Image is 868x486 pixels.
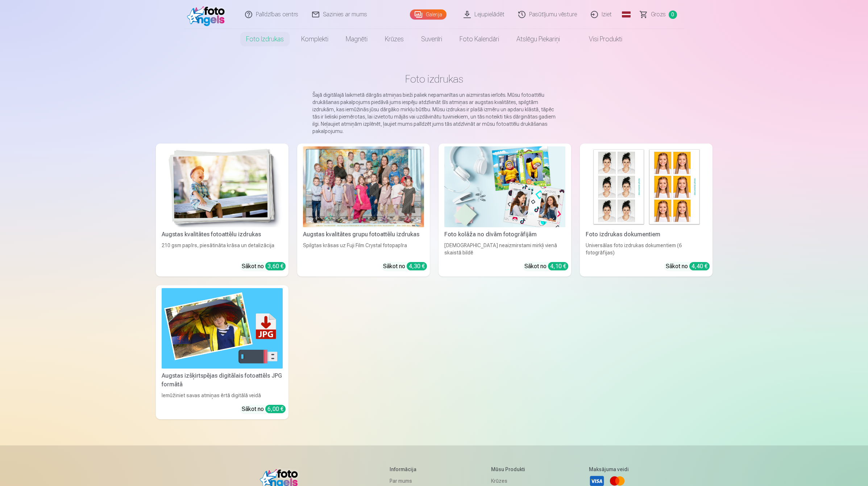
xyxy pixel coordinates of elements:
[162,288,283,369] img: Augstas izšķirtspējas digitālais fotoattēls JPG formātā
[390,476,432,486] a: Par mums
[292,29,337,49] a: Komplekti
[265,405,286,413] div: 6,00 €
[297,144,430,277] a: Augstas kvalitātes grupu fotoattēlu izdrukasSpilgtas krāsas uz Fuji Film Crystal fotopapīraSākot ...
[407,262,427,270] div: 4,30 €
[187,3,229,26] img: /fa1
[441,230,568,239] div: Foto kolāža no divām fotogrāfijām
[524,262,568,271] div: Sākot no
[651,10,666,19] span: Grozs
[300,242,427,256] div: Spilgtas krāsas uz Fuji Film Crystal fotopapīra
[412,29,451,49] a: Suvenīri
[383,262,427,271] div: Sākot no
[162,72,707,86] h1: Foto izdrukas
[580,144,713,277] a: Foto izdrukas dokumentiemFoto izdrukas dokumentiemUniversālas foto izdrukas dokumentiem (6 fotogr...
[689,262,710,270] div: 4,40 €
[410,9,447,20] a: Galerija
[444,146,565,227] img: Foto kolāža no divām fotogrāfijām
[159,392,286,399] div: Iemūžiniet savas atmiņas ērtā digitālā veidā
[159,230,286,239] div: Augstas kvalitātes fotoattēlu izdrukas
[491,476,529,486] a: Krūzes
[156,144,288,277] a: Augstas kvalitātes fotoattēlu izdrukasAugstas kvalitātes fotoattēlu izdrukas210 gsm papīrs, piesā...
[156,285,288,420] a: Augstas izšķirtspējas digitālais fotoattēls JPG formātāAugstas izšķirtspējas digitālais fotoattēl...
[569,29,631,49] a: Visi produkti
[265,262,286,270] div: 3,60 €
[589,466,629,473] h5: Maksājuma veidi
[337,29,376,49] a: Magnēti
[583,230,710,239] div: Foto izdrukas dokumentiem
[162,146,283,227] img: Augstas kvalitātes fotoattēlu izdrukas
[159,371,286,389] div: Augstas izšķirtspējas digitālais fotoattēls JPG formātā
[669,11,677,19] span: 0
[390,466,432,473] h5: Informācija
[548,262,568,270] div: 4,10 €
[508,29,569,49] a: Atslēgu piekariņi
[312,91,556,135] p: Šajā digitālajā laikmetā dārgās atmiņas bieži paliek nepamanītas un aizmirstas ierīcēs. Mūsu foto...
[237,29,292,49] a: Foto izdrukas
[242,405,286,414] div: Sākot no
[159,242,286,256] div: 210 gsm papīrs, piesātināta krāsa un detalizācija
[451,29,508,49] a: Foto kalendāri
[586,146,707,227] img: Foto izdrukas dokumentiem
[491,466,529,473] h5: Mūsu produkti
[439,144,571,277] a: Foto kolāža no divām fotogrāfijāmFoto kolāža no divām fotogrāfijām[DEMOGRAPHIC_DATA] neaizmirstam...
[300,230,427,239] div: Augstas kvalitātes grupu fotoattēlu izdrukas
[242,262,286,271] div: Sākot no
[666,262,710,271] div: Sākot no
[376,29,412,49] a: Krūzes
[583,242,710,256] div: Universālas foto izdrukas dokumentiem (6 fotogrāfijas)
[441,242,568,256] div: [DEMOGRAPHIC_DATA] neaizmirstami mirkļi vienā skaistā bildē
